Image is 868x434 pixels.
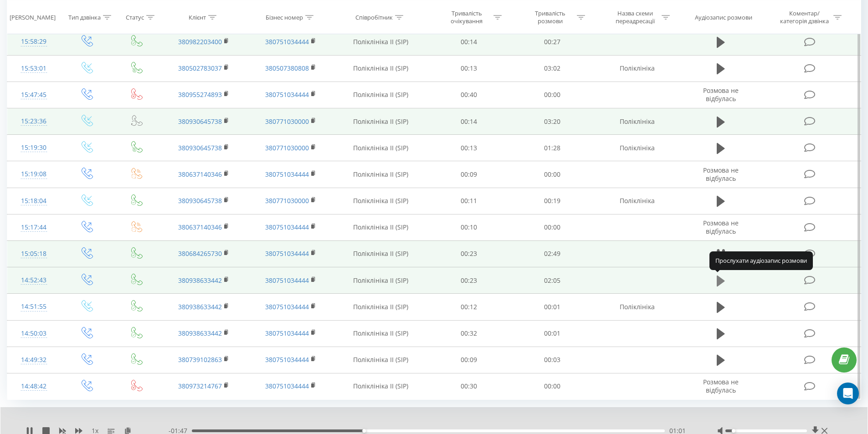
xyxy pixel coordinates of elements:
[178,355,222,364] a: 380739102863
[511,135,594,161] td: 01:28
[427,373,511,399] td: 00:30
[778,10,831,25] div: Коментар/категорія дзвінка
[703,219,739,235] span: Розмова не відбулась
[16,245,51,263] div: 15:05:18
[265,117,309,126] a: 380771030000
[594,188,680,214] td: Поліклініка
[178,302,222,311] a: 380938633442
[266,13,303,21] div: Бізнес номер
[178,249,222,258] a: 380684265730
[265,355,309,364] a: 380751034444
[178,117,222,126] a: 380930645738
[126,13,144,21] div: Статус
[511,55,594,82] td: 03:02
[16,271,51,289] div: 14:52:43
[178,223,222,231] a: 380637140346
[189,13,206,21] div: Клієнт
[334,214,427,240] td: Поліклініка ІІ (SIP)
[511,82,594,108] td: 00:00
[265,302,309,311] a: 380751034444
[703,378,739,394] span: Розмова не відбулась
[427,161,511,188] td: 00:09
[265,196,309,205] a: 380771030000
[265,329,309,337] a: 380751034444
[16,86,51,104] div: 15:47:45
[334,29,427,55] td: Поліклініка ІІ (SIP)
[511,161,594,188] td: 00:00
[334,347,427,373] td: Поліклініка ІІ (SIP)
[265,64,309,72] a: 380507380808
[178,329,222,337] a: 380938633442
[611,10,659,25] div: Назва схеми переадресації
[703,86,739,103] span: Розмова не відбулась
[511,267,594,294] td: 02:05
[265,249,309,258] a: 380751034444
[334,135,427,161] td: Поліклініка ІІ (SIP)
[427,55,511,82] td: 00:13
[334,240,427,267] td: Поліклініка ІІ (SIP)
[511,294,594,320] td: 00:01
[334,55,427,82] td: Поліклініка ІІ (SIP)
[511,320,594,347] td: 00:01
[334,188,427,214] td: Поліклініка ІІ (SIP)
[709,251,813,270] div: Прослухати аудіозапис розмови
[178,64,222,72] a: 380502783037
[362,429,366,433] div: Accessibility label
[594,135,680,161] td: Поліклініка
[526,10,575,25] div: Тривалість розмови
[511,108,594,135] td: 03:20
[178,170,222,179] a: 380637140346
[427,267,511,294] td: 00:23
[594,108,680,135] td: Поліклініка
[511,373,594,399] td: 00:00
[265,276,309,285] a: 380751034444
[732,429,735,433] div: Accessibility label
[511,29,594,55] td: 00:27
[427,240,511,267] td: 00:23
[427,347,511,373] td: 00:09
[511,214,594,240] td: 00:00
[334,294,427,320] td: Поліклініка ІІ (SIP)
[265,143,309,152] a: 380771030000
[68,13,101,21] div: Тип дзвінка
[355,13,393,21] div: Співробітник
[334,267,427,294] td: Поліклініка ІІ (SIP)
[16,298,51,316] div: 14:51:55
[16,112,51,130] div: 15:23:36
[837,383,859,404] div: Open Intercom Messenger
[594,294,680,320] td: Поліклініка
[334,161,427,188] td: Поліклініка ІІ (SIP)
[178,37,222,46] a: 380982203400
[511,188,594,214] td: 00:19
[427,320,511,347] td: 00:32
[334,373,427,399] td: Поліклініка ІІ (SIP)
[178,276,222,285] a: 380938633442
[178,382,222,390] a: 380973214767
[334,108,427,135] td: Поліклініка ІІ (SIP)
[511,240,594,267] td: 02:49
[10,13,56,21] div: [PERSON_NAME]
[594,55,680,82] td: Поліклініка
[16,139,51,157] div: 15:19:30
[334,82,427,108] td: Поліклініка ІІ (SIP)
[427,135,511,161] td: 00:13
[334,320,427,347] td: Поліклініка ІІ (SIP)
[427,108,511,135] td: 00:14
[427,188,511,214] td: 00:11
[427,214,511,240] td: 00:10
[511,347,594,373] td: 00:03
[16,351,51,369] div: 14:49:32
[16,60,51,77] div: 15:53:01
[695,13,752,21] div: Аудіозапис розмови
[16,378,51,395] div: 14:48:42
[703,166,739,183] span: Розмова не відбулась
[16,219,51,236] div: 15:17:44
[178,143,222,152] a: 380930645738
[427,29,511,55] td: 00:14
[16,33,51,51] div: 15:58:29
[265,382,309,390] a: 380751034444
[265,223,309,231] a: 380751034444
[427,294,511,320] td: 00:12
[442,10,491,25] div: Тривалість очікування
[16,325,51,342] div: 14:50:03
